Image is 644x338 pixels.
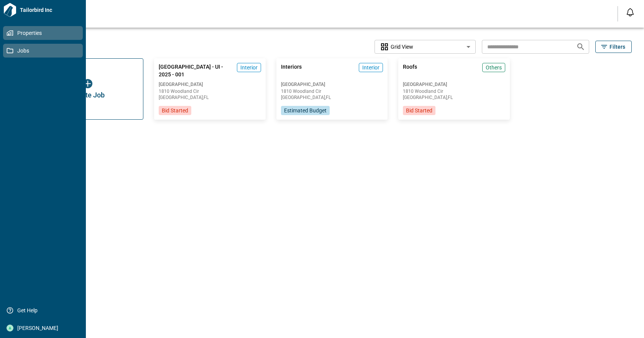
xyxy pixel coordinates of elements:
[406,107,432,114] span: Bid Started
[17,6,83,14] span: Tailorbird Inc
[159,89,261,94] span: 1810 Woodland Cir
[71,91,105,99] span: Create Job
[3,44,83,58] a: Jobs
[403,63,417,78] span: Roofs
[162,107,188,114] span: Bid Started
[284,107,327,114] span: Estimated Budget
[403,95,505,100] span: [GEOGRAPHIC_DATA] , FL
[3,26,83,40] a: Properties
[595,41,632,53] button: Filters
[281,89,383,94] span: 1810 Woodland Cir
[240,64,258,71] span: Interior
[13,29,76,37] span: Properties
[403,89,505,94] span: 1810 Woodland Cir
[624,6,636,18] button: Open notification feed
[281,63,302,78] span: Interiors
[159,63,233,78] span: [GEOGRAPHIC_DATA] - UI - 2025 - 001
[573,39,588,54] button: Search jobs
[391,43,413,51] span: Grid View
[486,64,502,71] span: Others
[403,81,505,87] span: [GEOGRAPHIC_DATA]
[281,81,383,87] span: [GEOGRAPHIC_DATA]
[13,307,76,314] span: Get Help
[609,43,625,51] span: Filters
[13,324,76,332] span: [PERSON_NAME]
[281,95,383,100] span: [GEOGRAPHIC_DATA] , FL
[13,47,76,54] span: Jobs
[159,95,261,100] span: [GEOGRAPHIC_DATA] , FL
[375,39,476,55] div: Without label
[362,64,379,71] span: Interior
[159,81,261,87] span: [GEOGRAPHIC_DATA]
[83,79,92,88] img: icon button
